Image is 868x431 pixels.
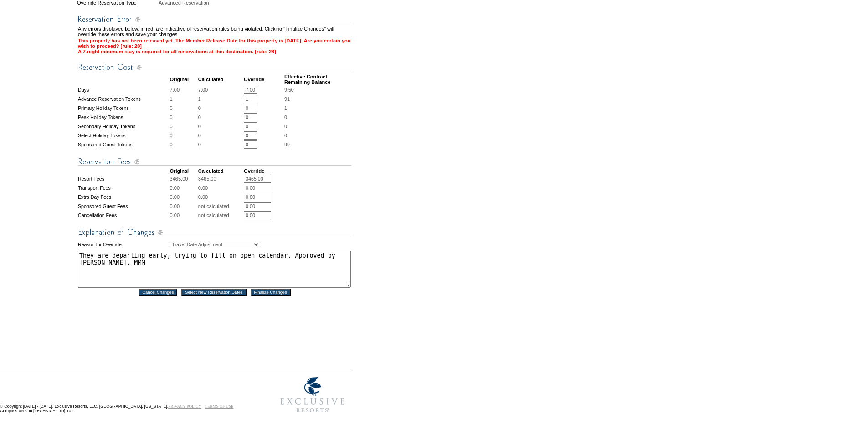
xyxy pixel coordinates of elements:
td: Override [244,168,283,174]
span: 1 [284,105,287,111]
td: 0.00 [198,193,243,201]
td: 7.00 [170,86,197,94]
td: Days [78,86,169,94]
td: Sponsored Guest Fees [78,202,169,210]
img: Reservation Fees [78,156,351,167]
td: 1 [170,95,197,103]
td: Sponsored Guest Tokens [78,140,169,149]
td: Extra Day Fees [78,193,169,201]
span: 0 [284,124,287,129]
td: Peak Holiday Tokens [78,113,169,121]
img: Exclusive Resorts [272,372,353,418]
td: Secondary Holiday Tokens [78,122,169,130]
a: PRIVACY POLICY [168,404,201,409]
td: Primary Holiday Tokens [78,104,169,112]
td: 0.00 [170,184,197,192]
a: TERMS OF USE [205,404,234,409]
td: 0 [170,113,197,121]
td: Any errors displayed below, in red, are indicative of reservation rules being violated. Clicking ... [78,26,351,37]
td: 0 [198,140,243,149]
td: 0.00 [198,184,243,192]
td: 0 [198,131,243,140]
td: 0.00 [170,193,197,201]
td: Calculated [198,74,243,85]
span: 91 [284,96,290,102]
td: 0 [198,122,243,130]
td: 0 [170,131,197,140]
td: 3465.00 [198,175,243,183]
span: 9.50 [284,87,294,93]
td: Effective Contract Remaining Balance [284,74,351,85]
td: 0 [170,104,197,112]
td: 0 [198,113,243,121]
td: This property has not been released yet. The Member Release Date for this property is [DATE]. Are... [78,38,351,54]
input: Cancel Changes [139,289,177,296]
td: 3465.00 [170,175,197,183]
td: not calculated [198,211,243,219]
img: Reservation Cost [78,62,351,73]
span: 99 [284,142,290,147]
td: not calculated [198,202,243,210]
td: 0 [198,104,243,112]
td: 1 [198,95,243,103]
td: 0.00 [170,202,197,210]
td: Original [170,168,197,174]
input: Finalize Changes [251,289,291,296]
span: 0 [284,114,287,120]
td: Calculated [198,168,243,174]
td: 0 [170,140,197,149]
td: Override [244,74,283,85]
td: Advance Reservation Tokens [78,95,169,103]
td: 7.00 [198,86,243,94]
td: Reason for Override: [78,239,169,250]
span: 0 [284,133,287,138]
input: Select New Reservation Dates [181,289,247,296]
td: Cancellation Fees [78,211,169,219]
td: 0 [170,122,197,130]
td: 0.00 [170,211,197,219]
td: Resort Fees [78,175,169,183]
td: Select Holiday Tokens [78,131,169,140]
td: Transport Fees [78,184,169,192]
td: Original [170,74,197,85]
img: Explanation of Changes [78,227,351,238]
img: Reservation Errors [78,14,351,25]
